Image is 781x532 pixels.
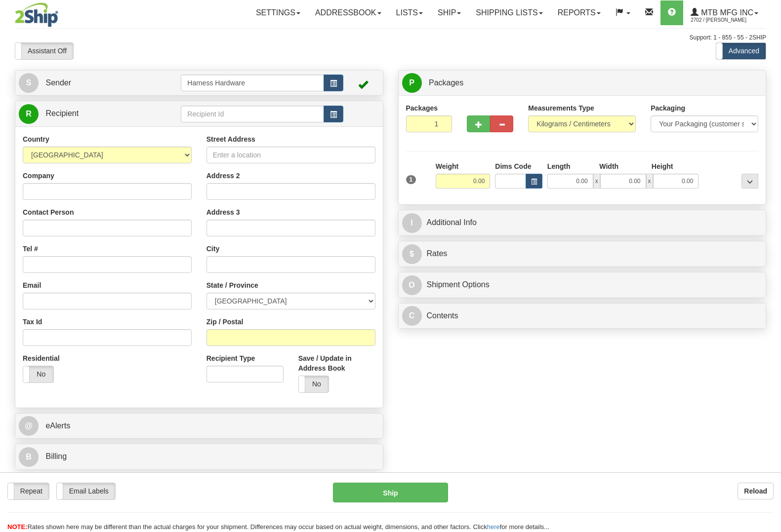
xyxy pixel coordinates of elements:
a: B Billing [19,447,379,467]
label: Save / Update in Address Book [298,353,375,373]
input: Recipient Id [181,106,324,122]
span: S [19,73,39,93]
span: 1 [406,175,416,184]
label: Width [599,161,618,171]
a: Lists [389,0,430,25]
label: Measurements Type [528,103,594,113]
label: Country [23,134,49,144]
label: Email Labels [57,483,115,499]
a: Reports [550,0,608,25]
span: O [402,275,422,295]
a: @ eAlerts [19,416,379,436]
a: here [487,523,500,531]
button: Reload [738,483,774,499]
span: Packages [429,78,463,87]
label: Advanced [716,43,766,59]
label: Length [547,161,571,171]
a: $Rates [402,244,763,264]
a: IAdditional Info [402,213,763,233]
span: eAlerts [45,421,70,430]
label: Address 2 [206,171,240,181]
span: R [19,104,39,124]
div: Support: 1 - 855 - 55 - 2SHIP [15,34,766,42]
span: @ [19,416,39,436]
span: NOTE: [7,523,27,531]
span: MTB MFG INC [699,8,753,17]
span: Sender [45,78,71,87]
label: State / Province [206,280,258,290]
a: MTB MFG INC 2702 / [PERSON_NAME] [683,0,766,25]
label: Zip / Postal [206,317,244,327]
button: Ship [333,483,448,502]
label: City [206,244,219,254]
label: Tel # [23,244,38,254]
label: Address 3 [206,207,240,217]
input: Sender Id [181,75,324,91]
label: Email [23,280,41,290]
span: P [402,73,422,93]
span: I [402,213,422,233]
a: P Packages [402,73,763,93]
a: Ship [430,0,468,25]
span: B [19,447,39,467]
label: Packages [406,103,438,113]
div: ... [741,174,758,189]
span: C [402,306,422,326]
label: Height [652,161,673,171]
a: OShipment Options [402,275,763,295]
a: Addressbook [308,0,389,25]
label: Residential [23,353,60,363]
a: S Sender [19,73,181,93]
span: Recipient [45,109,79,117]
span: Billing [45,452,67,460]
label: Company [23,171,54,181]
a: Shipping lists [468,0,550,25]
a: R Recipient [19,104,163,124]
b: Reload [744,487,767,495]
label: Dims Code [495,161,531,171]
label: Recipient Type [206,353,255,363]
span: x [646,174,653,189]
img: logo2702.jpg [15,2,58,27]
label: Contact Person [23,207,74,217]
label: Packaging [651,103,685,113]
input: Enter a location [206,147,375,163]
span: x [593,174,600,189]
span: $ [402,244,422,264]
label: No [299,376,329,392]
label: Tax Id [23,317,42,327]
label: Street Address [206,134,255,144]
label: Assistant Off [15,43,73,59]
label: No [23,366,53,382]
label: Repeat [8,483,49,499]
label: Weight [436,161,458,171]
a: Settings [248,0,308,25]
a: CContents [402,306,763,326]
span: 2702 / [PERSON_NAME] [691,15,765,25]
iframe: chat widget [758,216,780,316]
